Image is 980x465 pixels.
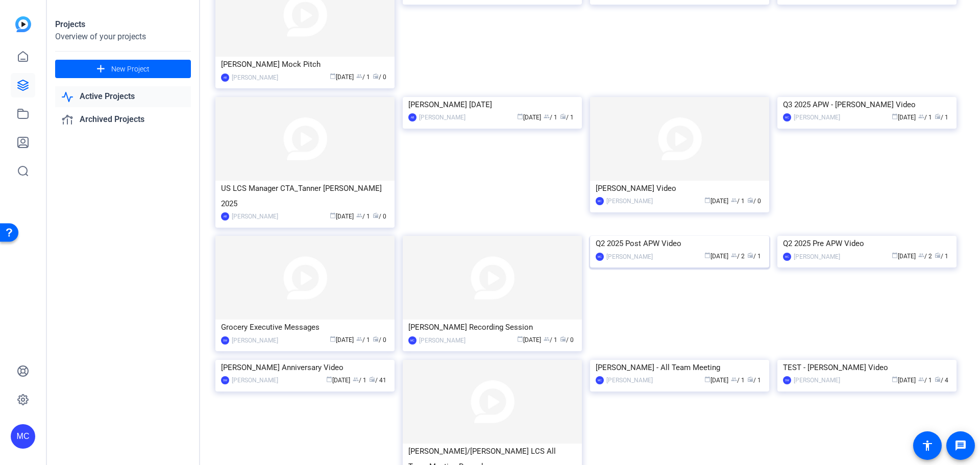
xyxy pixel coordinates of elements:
[596,181,764,196] div: [PERSON_NAME] Video
[918,252,924,258] span: group
[596,360,764,375] div: [PERSON_NAME] - All Team Meeting
[232,72,278,83] div: [PERSON_NAME]
[606,375,653,385] div: [PERSON_NAME]
[356,73,362,79] span: group
[596,376,604,384] div: MC
[606,252,653,262] div: [PERSON_NAME]
[517,113,523,119] span: calendar_today
[221,360,389,375] div: [PERSON_NAME] Anniversary Video
[892,113,898,119] span: calendar_today
[111,64,150,75] span: New Project
[356,336,362,342] span: group
[935,376,941,382] span: radio
[55,18,191,31] div: Projects
[330,336,354,344] span: [DATE]
[560,114,574,121] span: / 1
[330,73,336,79] span: calendar_today
[954,439,967,452] mat-icon: message
[221,212,229,221] div: AB
[731,253,745,260] span: / 2
[747,377,761,384] span: / 1
[408,97,576,112] div: [PERSON_NAME] [DATE]
[935,253,948,260] span: / 1
[794,252,840,262] div: [PERSON_NAME]
[369,376,375,382] span: radio
[94,63,107,76] mat-icon: add
[596,197,604,205] div: MC
[704,376,710,382] span: calendar_today
[783,113,791,121] div: MC
[935,114,948,121] span: / 1
[747,376,753,382] span: radio
[596,253,604,261] div: MC
[783,360,951,375] div: TEST - [PERSON_NAME] Video
[783,253,791,261] div: MC
[921,439,934,452] mat-icon: accessibility
[330,336,336,342] span: calendar_today
[918,253,932,260] span: / 2
[353,376,359,382] span: group
[747,252,753,258] span: radio
[517,114,541,121] span: [DATE]
[892,252,898,258] span: calendar_today
[892,377,916,384] span: [DATE]
[794,375,840,385] div: [PERSON_NAME]
[517,336,541,344] span: [DATE]
[221,74,229,82] div: AB
[55,60,191,78] button: New Project
[221,336,229,345] div: SW
[55,31,191,43] div: Overview of your projects
[544,336,550,342] span: group
[918,376,924,382] span: group
[783,236,951,251] div: Q2 2025 Pre APW Video
[353,377,366,384] span: / 1
[408,320,576,335] div: [PERSON_NAME] Recording Session
[918,113,924,119] span: group
[731,197,737,203] span: group
[221,376,229,384] div: SW
[704,198,728,205] span: [DATE]
[783,376,791,384] div: SW
[783,97,951,112] div: Q3 2025 APW - [PERSON_NAME] Video
[408,113,416,121] div: AB
[356,213,370,220] span: / 1
[356,212,362,218] span: group
[560,336,574,344] span: / 0
[373,336,386,344] span: / 0
[232,211,278,222] div: [PERSON_NAME]
[517,336,523,342] span: calendar_today
[544,114,557,121] span: / 1
[232,375,278,385] div: [PERSON_NAME]
[731,198,745,205] span: / 1
[794,112,840,123] div: [PERSON_NAME]
[747,197,753,203] span: radio
[560,113,566,119] span: radio
[373,73,379,79] span: radio
[892,376,898,382] span: calendar_today
[892,253,916,260] span: [DATE]
[373,336,379,342] span: radio
[356,74,370,81] span: / 1
[560,336,566,342] span: radio
[935,113,941,119] span: radio
[747,253,761,260] span: / 1
[356,336,370,344] span: / 1
[918,377,932,384] span: / 1
[408,336,416,345] div: MC
[369,377,386,384] span: / 41
[935,377,948,384] span: / 4
[55,86,191,107] a: Active Projects
[11,424,35,449] div: MC
[419,335,465,346] div: [PERSON_NAME]
[232,335,278,346] div: [PERSON_NAME]
[373,74,386,81] span: / 0
[330,74,354,81] span: [DATE]
[704,377,728,384] span: [DATE]
[326,377,350,384] span: [DATE]
[892,114,916,121] span: [DATE]
[935,252,941,258] span: radio
[221,181,389,211] div: US LCS Manager CTA_Tanner [PERSON_NAME] 2025
[419,112,465,123] div: [PERSON_NAME]
[55,109,191,130] a: Archived Projects
[704,197,710,203] span: calendar_today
